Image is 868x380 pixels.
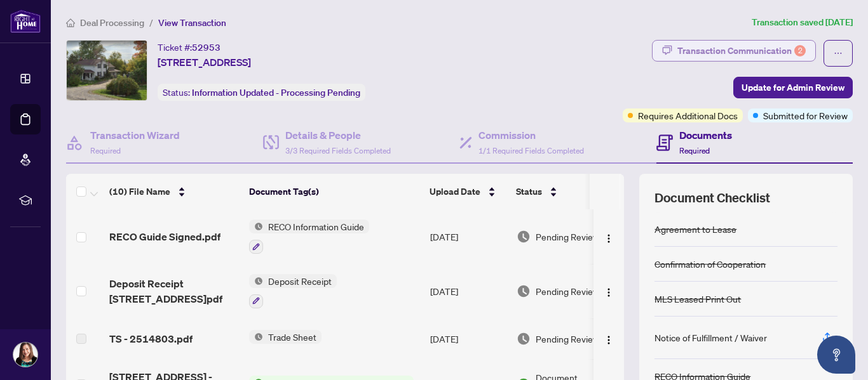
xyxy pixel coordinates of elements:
span: Pending Review [536,332,599,346]
span: View Transaction [158,17,226,29]
span: (10) File Name [109,185,170,199]
h4: Transaction Wizard [90,128,180,143]
button: Status IconTrade Sheet [249,330,322,344]
div: Confirmation of Cooperation [654,257,766,271]
td: [DATE] [425,209,512,264]
span: RECO Guide Signed.pdf [109,229,220,244]
span: home [66,18,75,27]
img: Status Icon [249,219,263,233]
img: Logo [604,287,614,298]
td: [DATE] [425,264,512,318]
button: Logo [599,329,619,349]
article: Transaction saved [DATE] [752,15,853,30]
div: Transaction Communication [677,41,806,61]
span: Trade Sheet [263,330,322,344]
span: Deal Processing [80,17,144,29]
img: Status Icon [249,330,263,344]
span: RECO Information Guide [263,219,369,233]
button: Status IconDeposit Receipt [249,274,337,308]
div: MLS Leased Print Out [654,292,741,306]
img: Logo [604,233,614,244]
button: Logo [599,281,619,301]
td: [DATE] [425,318,512,359]
img: Document Status [517,230,531,244]
span: Upload Date [430,185,480,199]
img: Status Icon [249,274,263,288]
div: 2 [794,45,806,56]
button: Open asap [817,336,855,374]
img: Document Status [517,284,531,298]
li: / [149,15,153,30]
span: Deposit Receipt [STREET_ADDRESS]pdf [109,276,239,306]
span: 3/3 Required Fields Completed [285,146,391,155]
th: Upload Date [424,174,511,209]
span: Pending Review [536,284,599,298]
h4: Commission [478,128,584,143]
span: Required [90,146,121,155]
span: [STREET_ADDRESS] [158,55,251,70]
button: Logo [599,226,619,247]
span: 52953 [192,42,220,53]
span: Deposit Receipt [263,274,337,288]
h4: Details & People [285,128,391,143]
div: Notice of Fulfillment / Waiver [654,331,767,344]
th: (10) File Name [104,174,244,209]
th: Document Tag(s) [244,174,424,209]
div: Status: [158,84,365,101]
span: Pending Review [536,230,599,244]
img: logo [10,10,41,33]
th: Status [511,174,619,209]
img: Document Status [517,332,531,346]
div: Agreement to Lease [654,222,736,236]
span: Requires Additional Docs [638,108,738,122]
img: Logo [604,335,614,345]
span: Required [679,146,710,155]
span: Update for Admin Review [742,77,844,98]
span: Information Updated - Processing Pending [192,87,360,98]
img: IMG-E12349059_1.jpg [67,41,147,100]
div: Ticket #: [158,40,220,55]
span: TS - 2514803.pdf [109,331,193,346]
button: Update for Admin Review [733,77,853,98]
span: Document Checklist [654,189,770,207]
button: Status IconRECO Information Guide [249,219,369,254]
h4: Documents [679,128,732,143]
span: Status [516,185,542,199]
button: Transaction Communication2 [652,40,816,62]
span: ellipsis [834,49,843,58]
span: Submitted for Review [763,108,848,122]
img: Profile Icon [13,343,37,367]
span: 1/1 Required Fields Completed [478,146,584,155]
